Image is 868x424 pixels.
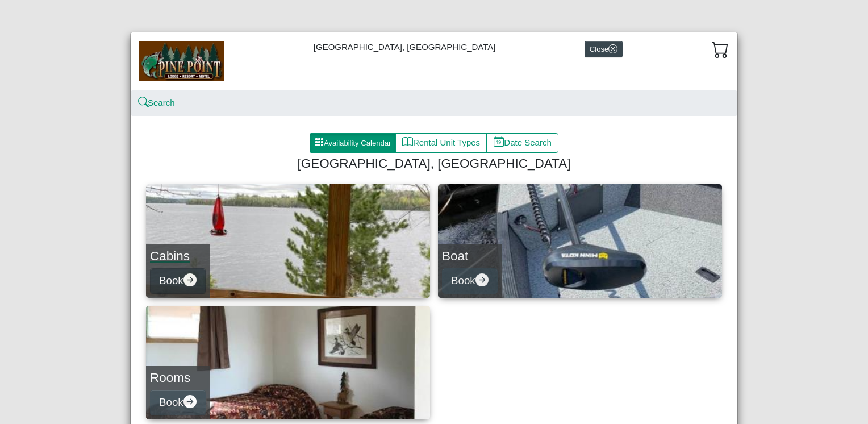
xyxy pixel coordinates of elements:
[139,98,175,107] a: searchSearch
[402,136,413,147] svg: book
[310,133,396,153] button: grid3x3 gap fillAvailability Calendar
[150,268,206,294] button: Bookarrow right circle fill
[486,133,558,153] button: calendar dateDate Search
[183,395,197,408] svg: arrow right circle fill
[150,370,206,385] h4: Rooms
[494,136,504,147] svg: calendar date
[139,41,224,81] img: b144ff98-a7e1-49bd-98da-e9ae77355310.jpg
[315,138,324,147] svg: grid3x3 gap fill
[442,248,498,264] h4: Boat
[712,41,729,58] svg: cart
[150,390,206,415] button: Bookarrow right circle fill
[585,41,623,57] button: Closex circle
[131,32,737,90] div: [GEOGRAPHIC_DATA], [GEOGRAPHIC_DATA]
[151,156,717,171] h4: [GEOGRAPHIC_DATA], [GEOGRAPHIC_DATA]
[139,98,148,107] svg: search
[442,268,498,294] button: Bookarrow right circle fill
[150,248,206,264] h4: Cabins
[608,44,617,53] svg: x circle
[395,133,487,153] button: bookRental Unit Types
[183,273,197,286] svg: arrow right circle fill
[475,273,489,286] svg: arrow right circle fill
